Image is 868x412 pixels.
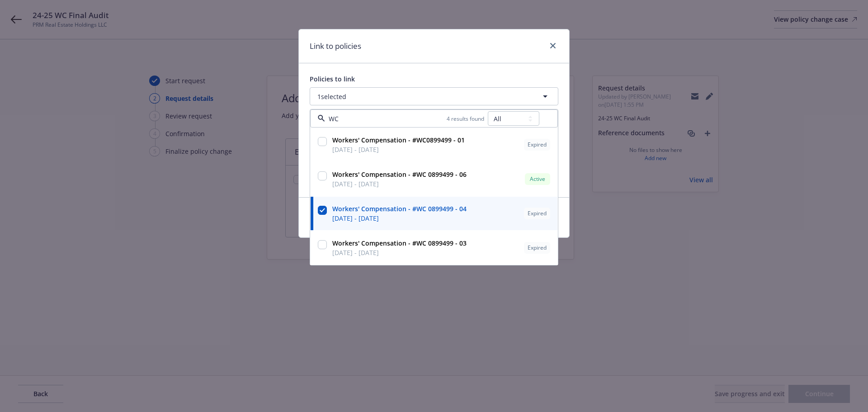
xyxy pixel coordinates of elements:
[447,115,484,123] span: 4 results found
[332,179,467,189] span: [DATE] - [DATE]
[547,40,558,51] a: close
[310,75,355,83] span: Policies to link
[332,204,467,213] strong: Workers' Compensation - #WC 0899499 - 04
[332,213,467,223] span: [DATE] - [DATE]
[332,170,467,179] strong: Workers' Compensation - #WC 0899499 - 06
[528,141,547,149] span: Expired
[528,244,547,252] span: Expired
[332,248,467,257] span: [DATE] - [DATE]
[325,114,447,123] input: Filter by keyword
[528,209,547,218] span: Expired
[332,136,465,144] strong: Workers' Compensation - #WC0899499 - 01
[310,40,361,52] h1: Link to policies
[310,87,558,105] button: 1selected
[317,92,346,101] span: 1 selected
[332,239,467,247] strong: Workers' Compensation - #WC 0899499 - 03
[332,145,465,154] span: [DATE] - [DATE]
[528,175,547,183] span: Active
